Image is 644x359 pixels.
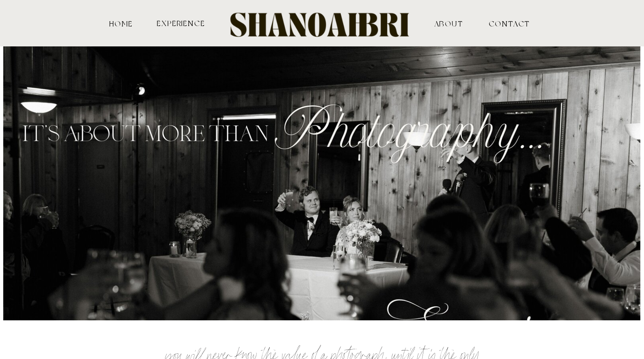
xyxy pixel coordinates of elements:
a: HOME [108,20,134,27]
a: ABOUT [409,20,489,27]
a: contact [489,20,516,27]
a: experience [156,19,206,27]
